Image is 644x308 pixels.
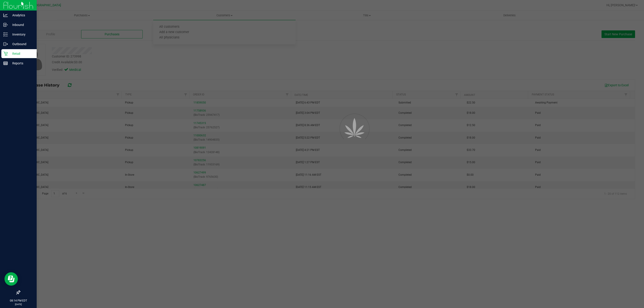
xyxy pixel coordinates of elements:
p: Reports [8,61,35,66]
inline-svg: Analytics [3,13,8,17]
inline-svg: Outbound [3,42,8,46]
p: Outbound [8,41,35,47]
iframe: Resource center [4,272,18,286]
inline-svg: Inbound [3,23,8,27]
inline-svg: Retail [3,51,8,56]
inline-svg: Reports [3,61,8,65]
p: Analytics [8,13,35,18]
inline-svg: Inventory [3,32,8,37]
p: 08:14 PM EDT [2,299,35,303]
p: Inbound [8,22,35,27]
p: Retail [8,51,35,56]
p: Inventory [8,32,35,37]
p: [DATE] [2,303,35,306]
